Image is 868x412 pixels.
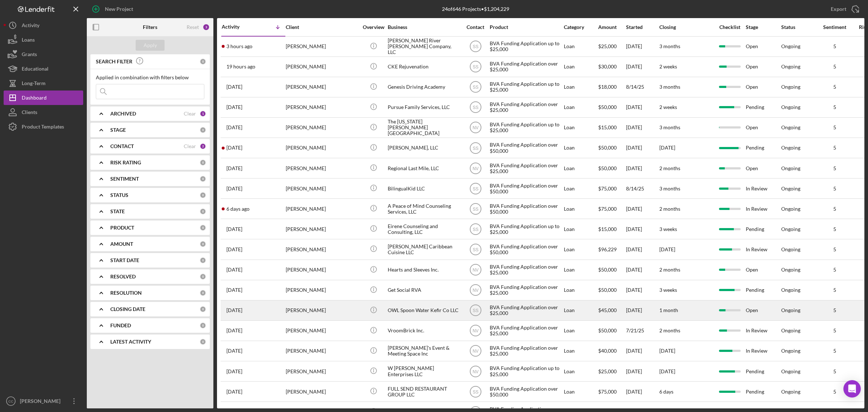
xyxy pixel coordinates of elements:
div: BVA Funding Application up to $25,000 [490,37,562,56]
div: [PERSON_NAME] [286,240,358,259]
div: Get Social RVA [388,281,460,300]
div: Amount [598,24,625,30]
button: Loans [4,33,83,47]
div: $50,000 [598,138,625,157]
div: 5 [817,165,853,171]
text: SS [472,64,478,70]
button: New Project [87,2,140,16]
a: Grants [4,47,83,62]
div: Ongoing [781,328,800,333]
div: Genesis Driving Academy [388,77,460,97]
div: 0 [200,273,206,280]
text: NV [472,349,478,354]
time: 2025-08-18 02:42 [226,165,242,171]
div: 5 [817,84,853,90]
time: 3 months [659,185,680,192]
div: 0 [200,159,206,166]
div: BVA Funding Application over $25,000 [490,260,562,279]
div: Open [746,77,780,97]
div: The [US_STATE][PERSON_NAME][GEOGRAPHIC_DATA] [388,118,460,137]
div: [PERSON_NAME] [286,260,358,279]
div: Product Templates [22,119,64,136]
div: 5 [817,186,853,192]
div: 0 [200,257,206,264]
div: BVA Funding Application over $25,000 [490,98,562,117]
div: 0 [200,241,206,247]
b: STATUS [110,192,128,198]
time: 2025-08-20 15:26 [226,43,252,49]
text: NV [472,166,478,171]
div: Activity [22,18,39,34]
div: 7/21/25 [626,321,659,340]
div: Ongoing [781,64,800,70]
div: Reset [187,24,199,30]
div: [DATE] [626,37,659,56]
div: 5 [817,287,853,293]
time: 2025-08-14 17:50 [226,206,250,212]
div: $50,000 [598,321,625,340]
div: Closing [659,24,714,30]
div: Loan [564,301,597,320]
div: Apply [144,40,157,51]
div: [DATE] [626,159,659,178]
b: LATEST ACTIVITY [110,339,151,345]
button: Dashboard [4,91,83,105]
time: 2025-08-12 17:38 [226,226,242,232]
div: BVA Funding Application over $50,000 [490,199,562,218]
a: Long-Term [4,76,83,91]
div: Ongoing [781,104,800,110]
div: $15,000 [598,219,625,239]
div: Client [286,24,358,30]
div: [PERSON_NAME] [286,179,358,198]
div: [PERSON_NAME] [286,199,358,218]
time: [DATE] [659,348,675,354]
time: 2 weeks [659,63,677,70]
a: Clients [4,105,83,119]
div: [PERSON_NAME] [286,341,358,361]
div: Open Intercom Messenger [843,380,861,398]
div: Activity [222,24,254,30]
div: [DATE] [626,260,659,279]
a: Product Templates [4,119,83,134]
text: NV [472,369,478,374]
time: 3 months [659,124,680,130]
div: [PERSON_NAME] [286,362,358,381]
div: [DATE] [626,118,659,137]
div: Grants [22,47,37,63]
div: In Review [746,199,780,218]
div: [DATE] [626,362,659,381]
div: OWL Spoon Water Kefir Co LLC [388,301,460,320]
div: [PERSON_NAME] [286,77,358,97]
div: Export [831,2,846,16]
div: Hearts and Sleeves Inc. [388,260,460,279]
div: 5 [817,328,853,333]
time: 2025-08-08 22:53 [226,267,242,273]
div: BVA Funding Application over $50,000 [490,382,562,401]
b: STAGE [110,127,126,133]
div: Ongoing [781,226,800,232]
div: Applied in combination with filters below [96,75,204,80]
time: 2025-08-18 15:23 [226,145,242,151]
div: Loan [564,159,597,178]
b: RESOLUTION [110,290,142,296]
div: CKE Rejuvenation [388,57,460,76]
div: 0 [200,208,206,215]
div: Ongoing [781,267,800,273]
time: [DATE] [659,246,675,252]
div: Started [626,24,659,30]
div: 5 [817,226,853,232]
div: 3 [203,24,210,31]
div: BVA Funding Application up to $25,000 [490,77,562,97]
b: CONTACT [110,143,134,149]
div: Ongoing [781,84,800,90]
a: Educational [4,62,83,76]
div: Ongoing [781,247,800,252]
time: 2 months [659,206,680,212]
div: Open [746,301,780,320]
div: Open [746,37,780,56]
div: 5 [817,267,853,273]
div: [DATE] [626,240,659,259]
div: [DATE] [626,301,659,320]
b: RISK RATING [110,160,141,165]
